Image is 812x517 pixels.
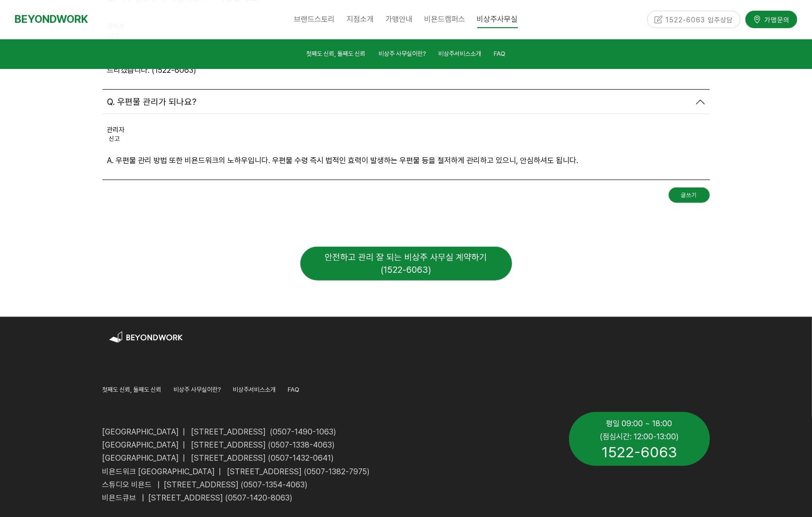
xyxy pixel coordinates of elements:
span: 비상주 사무실이란? [174,386,221,393]
span: (점심시간: 12:00-13:00) [600,432,679,441]
a: 비상주사무실 [471,7,524,32]
span: 첫째도 신뢰, 둘째도 신뢰 [103,386,162,393]
span: 첫째도 신뢰, 둘째도 신뢰 [306,50,365,57]
span: 비욘드큐브 | [STREET_ADDRESS] (0507-1420-8063) [103,493,293,502]
a: 첫째도 신뢰, 둘째도 신뢰 [306,49,365,62]
a: 첫째도 신뢰, 둘째도 신뢰 [103,384,162,398]
span: 비상주 사무실이란? [379,50,426,57]
span: 비상주서비스소개 [438,50,481,57]
a: 비상주서비스소개 [233,384,276,398]
span: 브랜드스토리 [294,15,335,24]
span: 1522-6063 [602,443,677,461]
a: 비상주 사무실이란? [174,384,221,398]
span: 평일 09:00 ~ 18:00 [606,419,673,428]
a: 가맹문의 [745,11,797,28]
a: 비욘드캠퍼스 [419,7,471,32]
span: [GEOGRAPHIC_DATA] | [STREET_ADDRESS] (0507-1338-4063) [103,440,335,450]
span: [GEOGRAPHIC_DATA] | [STREET_ADDRESS] (0507-1490-1063) [103,427,337,436]
span: FAQ [494,50,506,57]
a: FAQ [288,384,300,398]
span: 가맹안내 [386,15,413,24]
a: 신고 [109,135,120,142]
span: 가맹문의 [761,15,790,24]
span: 비욘드캠퍼스 [425,15,466,24]
a: 비상주서비스소개 [438,49,481,62]
div: 관리자 [107,125,125,135]
a: 지점소개 [341,7,380,32]
span: 지점소개 [347,15,374,24]
span: 비상주사무실 [477,11,518,28]
span: 비욘드워크 [GEOGRAPHIC_DATA] | [STREET_ADDRESS] (0507-1382-7975) [103,467,370,476]
a: 비상주 사무실이란? [379,49,426,62]
p: A. 우편물 관리 방법 또한 비욘드워크의 노하우입니다. 우편물 수령 즉시 법적인 효력이 발생하는 우편물 등을 철저하게 관리하고 있으니, 안심하셔도 됩니다. [107,154,705,167]
a: 가맹안내 [380,7,419,32]
a: 브랜드스토리 [289,7,341,32]
a: BEYONDWORK [15,10,88,28]
a: FAQ [494,49,506,62]
span: [GEOGRAPHIC_DATA] | [STREET_ADDRESS] (0507-1432-0641) [103,453,334,463]
span: Q. 우편물 관리가 되나요? [107,97,197,107]
span: 비상주서비스소개 [233,386,276,393]
span: 스튜디오 비욘드 | [STREET_ADDRESS] (0507-1354-4063) [103,480,308,489]
span: FAQ [288,386,300,393]
a: 글쓰기 [669,187,710,203]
